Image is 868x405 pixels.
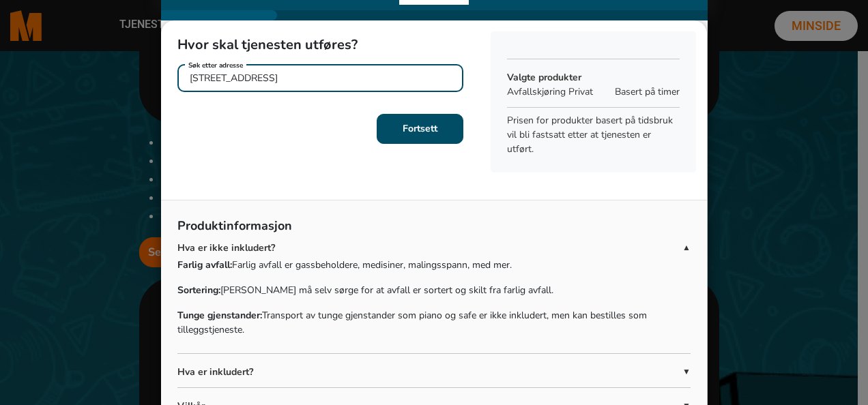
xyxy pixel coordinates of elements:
[177,258,232,271] strong: Farlig avfall:
[177,64,463,92] input: Søk...
[507,113,680,156] p: Prisen for produkter basert på tidsbruk vil bli fastsatt etter at tjenesten er utført.
[177,283,691,297] p: [PERSON_NAME] må selv sørge for at avfall er sortert og skilt fra farlig avfall.
[177,284,220,297] strong: Sortering:
[177,37,463,53] h5: Hvor skal tjenesten utføres?
[185,60,246,70] label: Søk etter adresse
[507,85,608,99] p: Avfallskjøring Privat
[507,71,581,84] b: Valgte produkter
[177,365,682,379] p: Hva er inkludert?
[682,241,691,254] span: ▲
[177,258,691,272] p: Farlig avfall er gassbeholdere, medisiner, malingsspann, med mer.
[403,122,437,135] b: Fortsett
[177,241,682,255] p: Hva er ikke inkludert?
[177,217,691,241] p: Produktinformasjon
[177,308,691,337] p: Transport av tunge gjenstander som piano og safe er ikke inkludert, men kan bestilles som tillegg...
[615,85,680,99] span: Basert på timer
[377,114,463,144] button: Fortsett
[682,365,691,378] span: ▼
[177,309,262,322] strong: Tunge gjenstander:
